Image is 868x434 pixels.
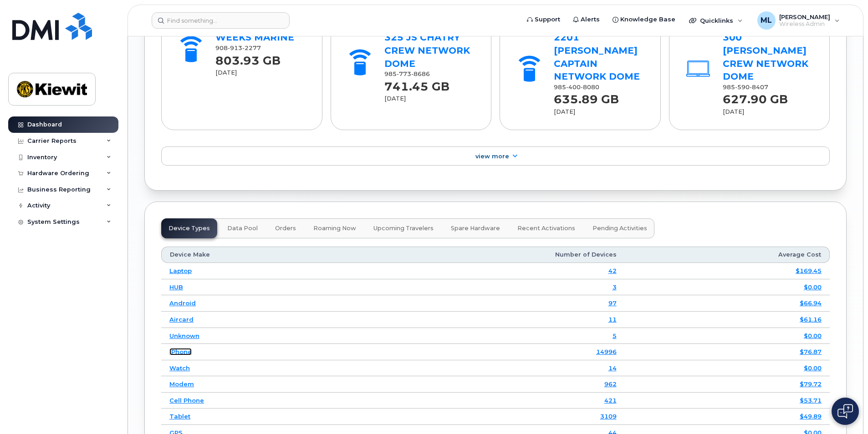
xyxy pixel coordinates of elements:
span: 8080 [581,84,599,91]
a: WEEKS MARINE [215,32,294,43]
a: 14996 [596,348,617,355]
span: Spare Hardware [451,225,500,232]
th: Device Make [161,247,357,263]
a: 42 [608,267,617,274]
th: Number of Devices [357,247,625,263]
span: Pending Activities [592,225,647,232]
div: Quicklinks [683,11,749,30]
span: [PERSON_NAME] [779,13,830,20]
a: 3 [613,283,617,291]
a: $79.72 [800,380,822,388]
a: $49.89 [800,413,822,420]
a: Android [169,299,196,307]
div: [DATE] [384,95,475,103]
span: Roaming Now [313,225,356,232]
a: $76.87 [800,348,822,355]
a: 3109 [600,413,617,420]
span: ML [761,15,772,26]
a: $0.00 [804,332,822,339]
div: Matthew Linderman [751,11,846,30]
a: Modem [169,380,194,388]
span: 590 [735,84,750,91]
span: 8407 [750,84,768,91]
a: Laptop [169,267,192,274]
span: 913 [228,45,242,51]
a: $66.94 [800,299,822,307]
div: [DATE] [723,108,813,116]
th: Average Cost [625,247,830,263]
span: Knowledge Base [620,15,675,24]
a: iPhone [169,348,192,355]
span: Recent Activations [517,225,575,232]
a: 5 [613,332,617,339]
span: Upcoming Travelers [373,225,434,232]
strong: 627.90 GB [723,87,788,106]
a: Cell Phone [169,397,204,404]
a: Knowledge Base [606,10,682,29]
span: 773 [397,71,411,77]
img: Open chat [837,404,853,419]
a: $169.45 [796,267,822,274]
a: $53.71 [800,397,822,404]
a: Aircard [169,316,194,323]
a: View More [161,146,830,166]
a: $0.00 [804,364,822,372]
a: Support [521,10,567,29]
strong: 635.89 GB [554,87,619,106]
a: Tablet [169,413,190,420]
span: Orders [275,225,296,232]
a: Alerts [567,10,606,29]
input: Find something... [152,12,290,29]
a: 325 JS CHATRY CREW NETWORK DOME [384,32,470,69]
span: Data Pool [227,225,258,232]
span: Quicklinks [700,17,733,24]
a: 962 [604,380,617,388]
a: $0.00 [804,283,822,291]
a: 97 [608,299,617,307]
a: Unknown [169,332,199,339]
span: 985 [554,84,599,91]
a: $61.16 [800,316,822,323]
span: Support [535,15,560,24]
strong: 803.93 GB [215,49,281,67]
span: 400 [566,84,581,91]
a: HUB [169,283,183,291]
span: Wireless Admin [779,20,830,28]
span: 985 [384,71,430,77]
span: 2277 [242,45,261,51]
a: 11 [608,316,617,323]
span: 985 [723,84,768,91]
span: 8686 [411,71,430,77]
a: Watch [169,364,190,372]
strong: 741.45 GB [384,75,449,93]
span: 908 [215,45,261,51]
span: Alerts [581,15,600,24]
div: [DATE] [215,69,306,77]
a: 421 [604,397,617,404]
div: [DATE] [554,108,644,116]
span: View More [475,153,509,160]
a: 14 [608,364,617,372]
